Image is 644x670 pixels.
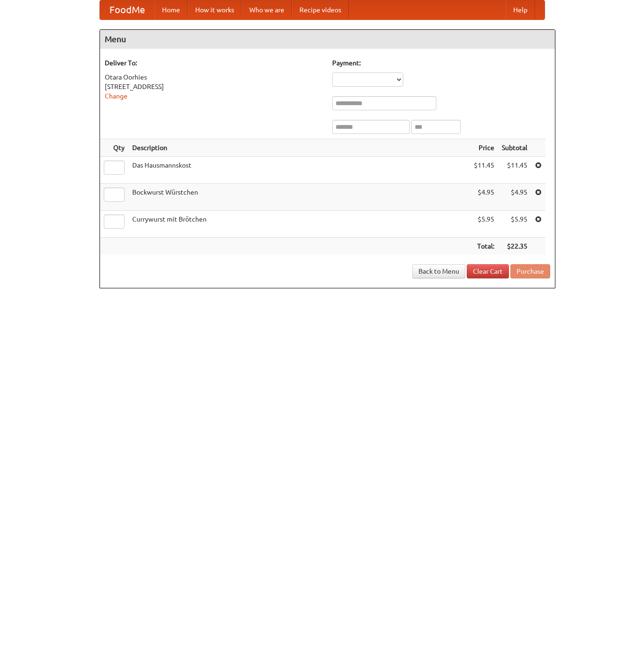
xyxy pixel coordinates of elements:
[100,0,154,19] a: FoodMe
[332,58,550,68] h5: Payment:
[498,211,531,238] td: $5.95
[105,82,323,91] div: [STREET_ADDRESS]
[498,184,531,211] td: $4.95
[470,184,498,211] td: $4.95
[100,139,128,157] th: Qty
[470,157,498,184] td: $11.45
[105,72,323,82] div: Otara Oorhies
[498,157,531,184] td: $11.45
[128,139,470,157] th: Description
[154,0,188,19] a: Home
[292,0,349,19] a: Recipe videos
[128,184,470,211] td: Bockwurst Würstchen
[128,211,470,238] td: Currywurst mit Brötchen
[506,0,535,19] a: Help
[510,264,550,278] button: Purchase
[128,157,470,184] td: Das Hausmannskost
[470,211,498,238] td: $5.95
[498,139,531,157] th: Subtotal
[105,92,127,100] a: Change
[412,264,465,278] a: Back to Menu
[242,0,292,19] a: Who we are
[470,238,498,255] th: Total:
[498,238,531,255] th: $22.35
[188,0,242,19] a: How it works
[467,264,509,278] a: Clear Cart
[470,139,498,157] th: Price
[100,30,555,49] h4: Menu
[105,58,323,68] h5: Deliver To:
